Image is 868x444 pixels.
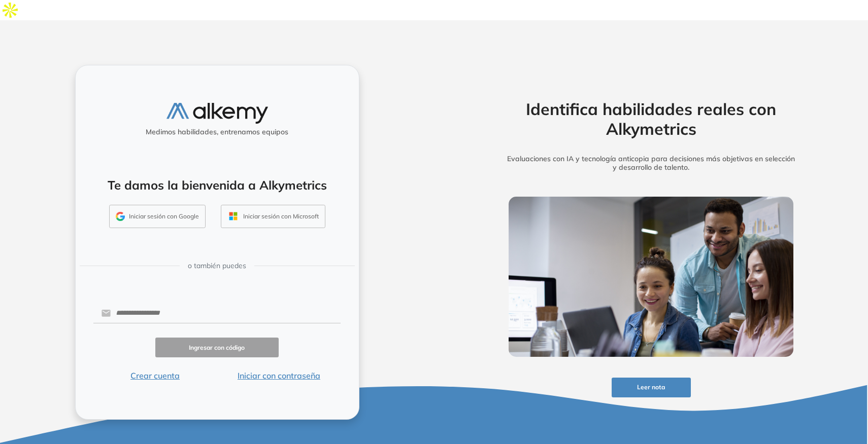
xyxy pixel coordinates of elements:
[509,197,794,357] img: img-more-info
[612,378,691,397] button: Leer nota
[493,99,810,138] h2: Identifica habilidades reales con Alkymetrics
[116,212,125,221] img: GMAIL_ICON
[227,210,239,222] img: OUTLOOK_ICON
[685,326,868,444] div: Widget de chat
[685,326,868,444] iframe: Chat Widget
[221,205,325,228] button: Iniciar sesión con Microsoft
[217,369,341,382] button: Iniciar con contraseña
[155,338,279,357] button: Ingresar con código
[166,103,268,124] img: logo-alkemy
[109,205,206,228] button: Iniciar sesión con Google
[89,178,346,193] h4: Te damos la bienvenida a Alkymetrics
[80,128,355,136] h5: Medimos habilidades, entrenamos equipos
[493,155,810,172] h5: Evaluaciones con IA y tecnología anticopia para decisiones más objetivas en selección y desarroll...
[188,261,246,271] span: o también puedes
[93,369,217,382] button: Crear cuenta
